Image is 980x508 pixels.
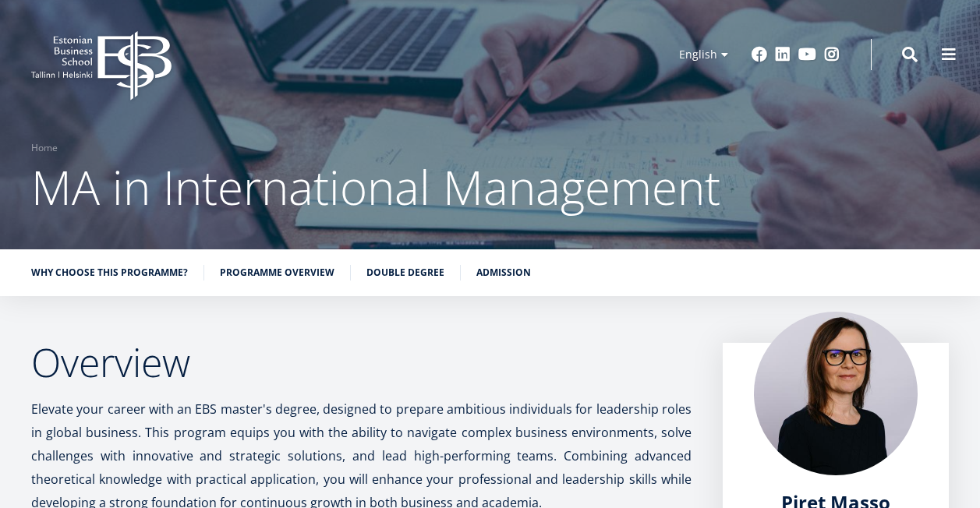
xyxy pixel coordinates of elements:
a: Facebook [752,47,767,62]
h2: Overview [31,343,692,382]
a: Home [31,140,58,156]
a: Double Degree [366,265,444,280]
img: Piret Masso [754,312,918,475]
span: MA in International Management [31,155,720,219]
a: Instagram [824,47,840,62]
a: Programme overview [220,265,334,280]
a: Admission [476,265,531,280]
a: Why choose this programme? [31,265,188,280]
a: Youtube [798,47,816,62]
a: Linkedin [775,47,791,62]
